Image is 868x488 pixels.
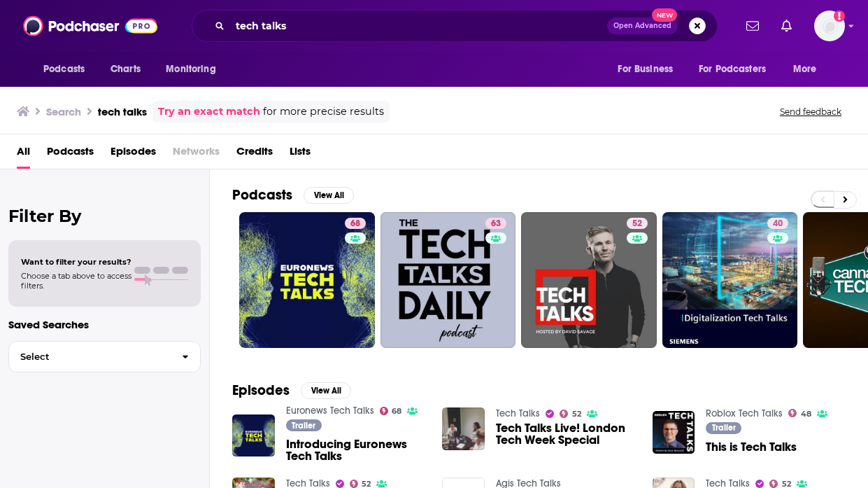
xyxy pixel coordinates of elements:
[690,56,786,83] button: open menu
[17,140,30,169] a: All
[788,409,811,417] a: 48
[793,60,817,79] span: More
[230,15,607,37] input: Search podcasts, credits, & more...
[21,271,131,291] span: Choose a tab above to access filters.
[101,56,149,83] a: Charts
[23,13,157,39] img: Podchaser - Follow, Share and Rate Podcasts
[8,318,201,331] p: Saved Searches
[192,10,718,42] div: Search podcasts, credits, & more...
[47,140,94,169] a: Podcasts
[496,407,540,419] a: Tech Talks
[653,411,695,454] img: This is Tech Talks
[239,212,375,348] a: 68
[98,105,147,118] h3: tech talks
[232,186,354,204] a: PodcastsView All
[572,411,581,417] span: 52
[776,106,846,118] button: Send feedback
[166,60,215,79] span: Monitoring
[236,140,273,169] a: Credits
[769,480,791,488] a: 52
[814,11,845,41] button: Show profile menu
[392,408,401,414] span: 68
[613,22,671,29] span: Open Advanced
[8,206,201,226] h2: Filter By
[521,212,657,348] a: 52
[814,11,845,41] span: Logged in as HWrepandcomms
[783,56,834,83] button: open menu
[776,14,797,38] a: Show notifications dropdown
[232,382,351,399] a: EpisodesView All
[232,414,275,457] img: Introducing Euronews Tech Talks
[232,382,290,399] h2: Episodes
[706,441,797,453] a: This is Tech Talks
[290,140,311,169] a: Lists
[767,218,788,229] a: 40
[491,217,501,231] span: 63
[814,11,845,41] img: User Profile
[560,410,581,418] a: 52
[304,187,354,204] button: View All
[43,60,85,79] span: Podcasts
[286,438,426,462] a: Introducing Euronews Tech Talks
[350,480,371,488] a: 52
[34,56,103,83] button: open menu
[292,421,315,430] span: Trailer
[156,56,234,83] button: open menu
[662,212,798,348] a: 40
[380,212,516,348] a: 63
[232,186,292,204] h2: Podcasts
[111,140,156,169] a: Episodes
[706,407,783,419] a: Roblox Tech Talks
[485,218,506,229] a: 63
[608,56,690,83] button: open menu
[496,422,636,446] a: Tech Talks Live! London Tech Week Special
[345,218,366,229] a: 68
[21,257,131,267] span: Want to filter your results?
[263,104,384,120] span: for more precise results
[699,60,766,79] span: For Podcasters
[741,14,764,38] a: Show notifications dropdown
[350,217,360,231] span: 68
[173,140,220,169] span: Networks
[712,424,736,432] span: Trailer
[111,60,141,79] span: Charts
[46,105,81,118] h3: Search
[8,341,201,372] button: Select
[801,411,811,417] span: 48
[618,60,673,79] span: For Business
[9,352,171,361] span: Select
[442,407,485,450] img: Tech Talks Live! London Tech Week Special
[652,8,677,22] span: New
[632,217,642,231] span: 52
[782,481,791,487] span: 52
[380,407,402,415] a: 68
[301,382,351,399] button: View All
[773,217,783,231] span: 40
[158,104,260,120] a: Try an exact match
[362,481,371,487] span: 52
[834,11,845,22] svg: Add a profile image
[607,18,678,34] button: Open AdvancedNew
[286,405,374,417] a: Euronews Tech Talks
[627,218,648,229] a: 52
